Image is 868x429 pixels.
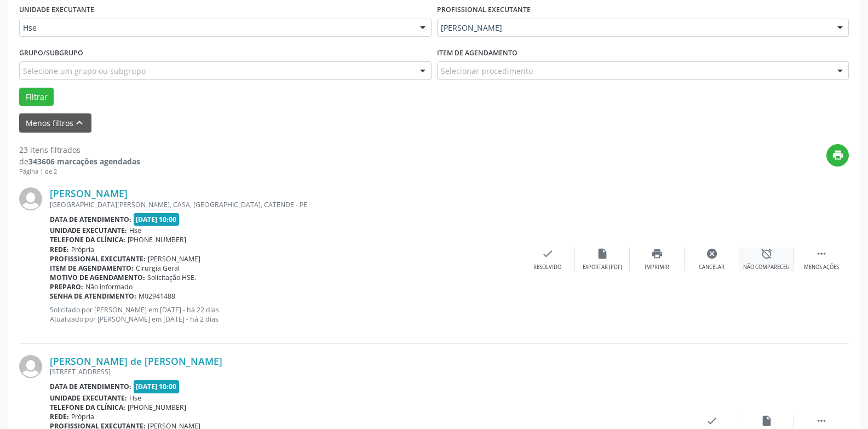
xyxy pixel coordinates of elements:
[129,226,141,235] span: Hse
[761,415,773,427] i: insert_drive_file
[437,44,518,61] label: Item de agendamento
[50,226,127,235] b: Unidade executante:
[71,245,94,254] span: Própria
[19,187,42,210] img: img
[85,282,133,291] span: Não informado
[50,264,134,273] b: Item de agendamento:
[706,248,718,260] i: cancel
[134,380,180,393] span: [DATE] 10:00
[73,117,85,129] i: keyboard_arrow_up
[437,2,531,19] label: PROFISSIONAL EXECUTANTE
[50,393,127,403] b: Unidade executante:
[50,235,125,244] b: Telefone da clínica:
[147,273,196,282] span: Solicitação HSE.
[134,213,180,226] span: [DATE] 10:00
[19,88,54,106] button: Filtrar
[128,403,186,412] span: [PHONE_NUMBER]
[815,415,827,427] i: 
[19,355,42,378] img: img
[826,144,849,167] button: print
[50,355,222,367] a: [PERSON_NAME] de [PERSON_NAME]
[136,264,180,273] span: Cirurgia Geral
[533,264,561,271] div: Resolvido
[441,22,827,33] span: [PERSON_NAME]
[50,254,146,264] b: Profissional executante:
[596,248,608,260] i: insert_drive_file
[129,393,141,403] span: Hse
[804,264,839,271] div: Menos ações
[706,415,718,427] i: check
[71,412,94,421] span: Própria
[28,156,140,167] strong: 343606 marcações agendadas
[50,403,125,412] b: Telefone da clínica:
[50,367,685,376] div: [STREET_ADDRESS]
[50,273,145,282] b: Motivo de agendamento:
[50,187,128,199] a: [PERSON_NAME]
[19,156,140,167] div: de
[50,282,83,291] b: Preparo:
[50,412,69,421] b: Rede:
[50,305,520,324] p: Solicitado por [PERSON_NAME] em [DATE] - há 22 dias Atualizado por [PERSON_NAME] em [DATE] - há 2...
[441,65,533,77] span: Selecionar procedimento
[128,235,186,244] span: [PHONE_NUMBER]
[815,248,827,260] i: 
[743,264,790,271] div: Não compareceu
[542,248,554,260] i: check
[23,65,146,77] span: Selecione um grupo ou subgrupo
[148,254,200,264] span: [PERSON_NAME]
[19,113,91,133] button: Menos filtroskeyboard_arrow_up
[761,248,773,260] i: alarm_off
[19,2,94,19] label: UNIDADE EXECUTANTE
[651,248,663,260] i: print
[50,245,69,254] b: Rede:
[139,291,175,301] span: M02941488
[645,264,669,271] div: Imprimir
[50,291,136,301] b: Senha de atendimento:
[50,215,131,224] b: Data de atendimento:
[19,144,140,156] div: 23 itens filtrados
[23,22,409,33] span: Hse
[50,200,520,209] div: [GEOGRAPHIC_DATA][PERSON_NAME], CASA, [GEOGRAPHIC_DATA], CATENDE - PE
[19,167,140,176] div: Página 1 de 2
[19,44,83,61] label: Grupo/Subgrupo
[699,264,725,271] div: Cancelar
[832,149,844,161] i: print
[50,382,131,391] b: Data de atendimento:
[583,264,622,271] div: Exportar (PDF)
